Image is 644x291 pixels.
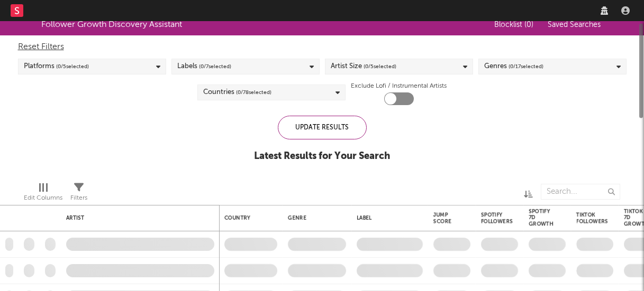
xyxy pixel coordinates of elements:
[66,215,209,221] div: Artist
[433,212,455,224] div: Jump Score
[357,215,418,221] div: Label
[576,212,608,224] div: Tiktok Followers
[254,150,390,163] div: Latest Results for Your Search
[484,60,543,73] div: Genres
[545,21,603,29] button: Saved Searches
[177,60,231,73] div: Labels
[613,213,624,223] button: Filter by Tiktok Followers
[278,116,367,139] div: Update Results
[288,215,341,221] div: Genre
[56,60,89,73] span: ( 0 / 5 selected)
[70,192,87,204] div: Filters
[351,80,447,92] label: Exclude Lofi / Instrumental Artists
[70,179,87,209] div: Filters
[481,212,513,224] div: Spotify Followers
[529,208,554,227] div: Spotify 7D Growth
[24,192,62,204] div: Edit Columns
[236,86,271,99] span: ( 0 / 78 selected)
[203,86,271,99] div: Countries
[524,21,533,29] span: ( 0 )
[559,212,569,223] button: Filter by Spotify 7D Growth
[494,21,533,29] span: Blocklist
[460,213,470,223] button: Filter by Jump Score
[41,18,182,31] div: Follower Growth Discovery Assistant
[331,60,396,73] div: Artist Size
[364,60,396,73] span: ( 0 / 5 selected)
[518,213,529,223] button: Filter by Spotify Followers
[24,60,89,73] div: Platforms
[541,184,620,200] input: Search...
[18,41,627,53] div: Reset Filters
[224,215,272,221] div: Country
[24,179,62,209] div: Edit Columns
[199,60,231,73] span: ( 0 / 7 selected)
[509,60,543,73] span: ( 0 / 17 selected)
[548,21,603,29] span: Saved Searches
